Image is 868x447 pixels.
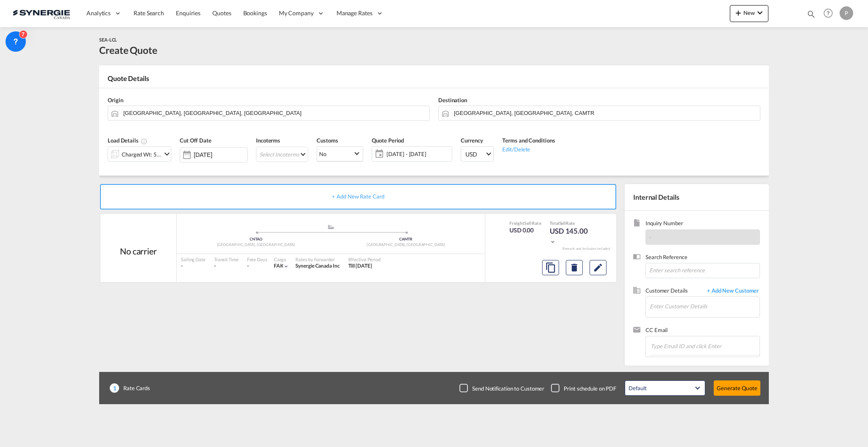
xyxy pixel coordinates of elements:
div: USD 0.00 [509,226,541,235]
div: Create Quote [99,43,157,57]
div: Edit/Delete [502,145,555,153]
span: 1 [110,383,119,393]
span: - [649,234,651,240]
span: Quote Period [372,137,404,144]
button: Generate Quote [714,380,760,396]
md-icon: assets/icons/custom/copyQuote.svg [545,263,556,273]
span: Sell [559,221,566,226]
div: Internal Details [625,184,769,210]
div: Charged Wt: 5.65 W/M [122,148,161,160]
div: icon-magnify [807,9,816,22]
md-chips-wrap: Chips container. Enter the text area, then type text, and press enter to add a chip. [649,336,759,355]
input: Enter Customer Details [650,297,759,316]
md-icon: icon-chevron-down [550,239,556,245]
div: - [247,263,249,270]
div: Remark and Inclusion included [556,246,616,251]
md-input-container: Montreal, QC, CAMTR [438,106,760,121]
span: Help [821,6,835,20]
span: Inquiry Number [645,219,760,229]
md-select: Select Incoterms [256,147,308,162]
div: - [214,263,239,270]
button: icon-plus 400-fgNewicon-chevron-down [730,5,768,22]
div: Rates by Forwarder [295,256,339,263]
md-icon: assets/icons/custom/ship-fill.svg [326,225,336,229]
button: Delete [566,260,583,275]
span: Enquiries [176,9,200,17]
span: USD [465,150,485,159]
div: Help [821,6,840,21]
button: Copy [542,260,559,275]
span: Currency [461,137,483,144]
span: Bookings [243,9,267,17]
div: Transit Time [214,256,239,263]
div: P [840,6,853,20]
span: Load Details [108,137,147,144]
md-icon: icon-chevron-down [755,8,765,18]
button: Edit [590,260,606,275]
span: Analytics [86,9,111,17]
div: [GEOGRAPHIC_DATA], [GEOGRAPHIC_DATA] [331,242,481,248]
span: Search Reference [645,253,760,263]
div: Cargo [274,256,289,263]
md-icon: icon-calendar [372,149,382,159]
div: Default [629,385,646,391]
md-icon: icon-magnify [807,9,816,19]
span: Synergie Canada Inc [295,263,339,269]
span: New [733,9,765,16]
div: Free Days [247,256,267,263]
md-select: Select Customs: No [317,146,363,162]
span: Sell [524,221,531,226]
md-icon: icon-chevron-down [283,263,289,269]
span: Customs [317,137,338,144]
div: Till 01 Nov 2025 [348,263,372,270]
div: CNTAO [181,237,331,242]
div: CAMTR [331,237,481,242]
span: [DATE] - [DATE] [384,148,452,160]
span: FAK [274,263,284,269]
input: Search by Door/Port [454,106,756,120]
md-checkbox: Checkbox No Ink [459,384,544,392]
div: No carrier [120,245,157,257]
span: Rate Search [134,9,164,17]
span: CC Email [645,326,760,336]
md-icon: icon-plus 400-fg [733,8,743,18]
span: + Add New Rate Card [332,193,384,200]
img: 1f56c880d42311ef80fc7dca854c8e59.png [13,4,70,23]
span: Destination [438,97,467,103]
div: Freight Rate [509,220,541,226]
div: + Add New Rate Card [100,184,616,210]
span: Rate Cards [119,384,150,392]
span: Quotes [212,9,231,17]
span: Cut Off Date [180,137,211,144]
span: Terms and Conditions [502,137,555,144]
md-input-container: Qingdao, SD, CNTAO [108,106,430,121]
span: Incoterms [256,137,280,144]
span: Origin [108,97,123,103]
md-icon: icon-chevron-down [162,149,172,159]
md-icon: Chargeable Weight [141,138,147,145]
input: Enter search reference [645,263,760,278]
span: My Company [279,9,314,17]
div: No [319,151,326,157]
div: Charged Wt: 5.65 W/Micon-chevron-down [108,146,171,162]
div: - [181,263,206,270]
input: Select [194,151,247,158]
div: Total Rate [550,220,592,226]
div: Sailing Date [181,256,206,263]
div: USD 145.00 [550,226,592,246]
input: Search by Door/Port [123,106,425,120]
md-checkbox: Checkbox No Ink [551,384,616,392]
span: + Add New Customer [703,287,760,296]
span: Till [DATE] [348,263,372,269]
div: Send Notification to Customer [472,385,544,392]
div: Quote Details [99,74,769,87]
div: Synergie Canada Inc [295,263,339,270]
span: Customer Details [645,287,703,296]
div: Print schedule on PDF [564,385,616,392]
span: [DATE] - [DATE] [387,150,450,158]
md-select: Select Currency: $ USDUnited States Dollar [461,146,494,162]
input: Chips input. [651,337,735,355]
span: Manage Rates [337,9,373,17]
div: [GEOGRAPHIC_DATA], [GEOGRAPHIC_DATA] [181,242,331,248]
